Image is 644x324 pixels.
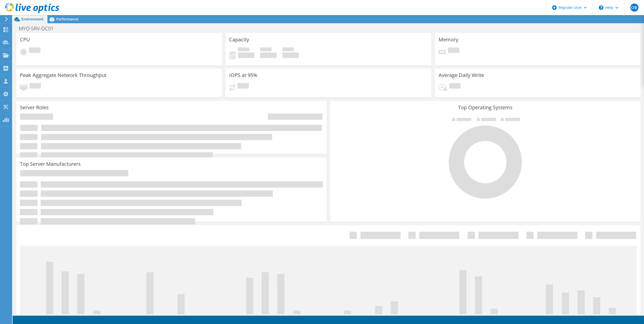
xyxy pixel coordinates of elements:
[449,83,461,90] span: Pending
[260,52,277,58] h4: 0 GiB
[20,161,81,167] h3: Top Server Manufacturers
[16,26,61,31] h1: MYO-SRV-DC01
[30,83,41,90] span: Pending
[439,37,458,42] h3: Memory
[56,17,78,21] span: Performance
[237,83,249,90] span: Pending
[20,37,30,42] h3: CPU
[238,47,249,52] span: Used
[29,47,40,54] span: Pending
[21,17,44,21] span: Environment
[282,47,294,52] span: Total
[20,105,49,110] h3: Server Roles
[260,47,272,52] span: Free
[599,5,603,10] svg: \n
[20,72,106,78] h3: Peak Aggregate Network Throughput
[630,4,638,12] span: OB
[229,72,257,78] h3: IOPS at 95%
[334,105,637,110] h3: Top Operating Systems
[229,37,249,42] h3: Capacity
[282,52,299,58] h4: 0 GiB
[238,52,254,58] h4: 0 GiB
[448,47,459,54] span: Pending
[439,72,484,78] h3: Average Daily Write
